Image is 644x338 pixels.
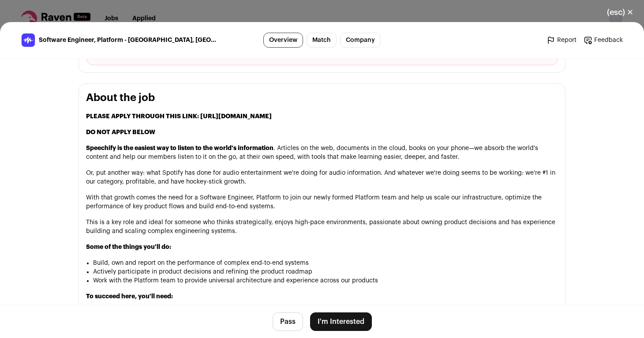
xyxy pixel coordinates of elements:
[596,3,644,22] button: Close modal
[86,145,273,151] strong: Speechify is the easiest way to listen to the world's information
[86,91,558,105] h2: About the job
[584,36,623,45] a: Feedback
[86,169,558,186] p: Or, put another way: what Spotify has done for audio entertainment we're doing for audio informat...
[86,129,155,135] strong: DO NOT APPLY BELOW
[39,36,217,45] span: Software Engineer, Platform - [GEOGRAPHIC_DATA], [GEOGRAPHIC_DATA]
[86,293,173,300] strong: To succeed here, you'll need:
[86,113,272,120] strong: PLEASE APPLY THROUGH THIS LINK: [URL][DOMAIN_NAME]
[340,33,381,48] a: Company
[547,36,577,45] a: Report
[86,144,558,161] p: . Articles on the web, documents in the cloud, books on your phone—we absorb the world's content ...
[86,193,558,211] p: With that growth comes the need for a Software Engineer, Platform to join our newly formed Platfo...
[263,33,303,48] a: Overview
[93,259,558,267] li: Build, own and report on the performance of complex end-to-end systems
[310,312,372,331] button: I'm Interested
[93,276,558,285] li: Work with the Platform team to provide universal architecture and experience across our products
[86,218,558,236] p: This is a key role and ideal for someone who thinks strategically, enjoys high-pace environments,...
[93,267,558,276] li: Actively participate in product decisions and refining the product roadmap
[22,34,35,47] img: 59b05ed76c69f6ff723abab124283dfa738d80037756823f9fc9e3f42b66bce3.jpg
[273,312,303,331] button: Pass
[86,244,171,250] strong: Some of the things you'll do:
[307,33,337,48] a: Match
